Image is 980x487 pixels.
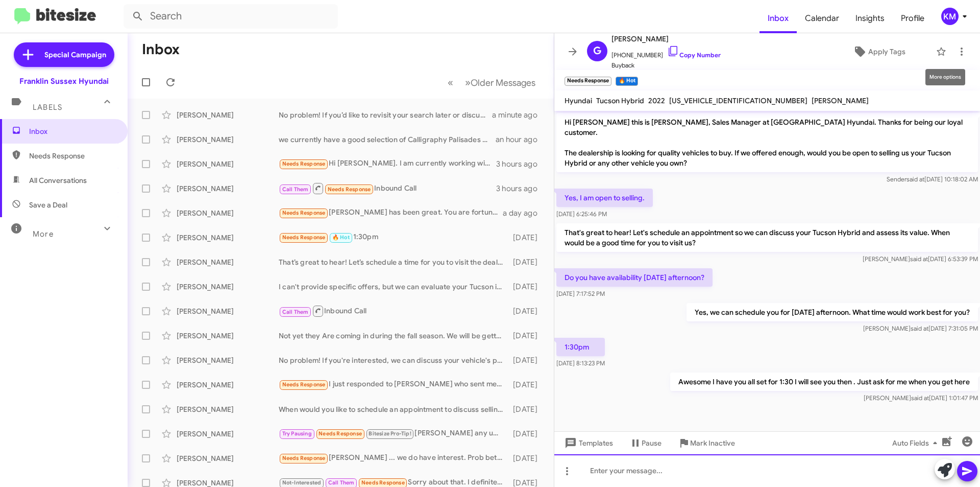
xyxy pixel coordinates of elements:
div: [PERSON_NAME] ... we do have interest. Prob better late next week. Considering a 5 or a 9 on 24 m... [279,452,508,464]
span: Needs Response [282,160,326,167]
a: Calendar [797,4,847,33]
div: [PERSON_NAME] [177,355,279,365]
p: Yes, I am open to selling. [556,189,653,207]
span: Needs Response [282,234,326,241]
div: [PERSON_NAME] [177,208,279,218]
span: Auto Fields [892,434,941,452]
div: [PERSON_NAME] [177,404,279,414]
div: No problem! If you’d like to revisit your search later or discuss your vehicle's value, feel free... [279,110,492,120]
div: KM [941,8,959,25]
span: [DATE] 6:25:46 PM [556,210,607,218]
p: Hi [PERSON_NAME] this is [PERSON_NAME], Sales Manager at [GEOGRAPHIC_DATA] Hyundai. Thanks for be... [556,113,978,172]
span: Needs Response [282,381,326,388]
span: Special Campaign [44,50,106,60]
span: » [465,76,471,89]
span: [PERSON_NAME] [DATE] 1:01:47 PM [864,394,978,402]
div: That’s great to hear! Let’s schedule a time for you to visit the dealership and we can discuss yo... [279,257,508,267]
span: Call Them [282,186,309,193]
span: Pause [642,434,661,452]
div: [PERSON_NAME] has been great. You are fortunate to have her. [279,207,503,219]
span: [PERSON_NAME] [DATE] 7:31:05 PM [863,324,978,332]
span: Hyundai [565,96,592,105]
div: Franklin Sussex Hyundai [19,76,109,86]
p: Yes, we can schedule you for [DATE] afternoon. What time would work best for you? [687,303,978,321]
div: [PERSON_NAME] [177,110,279,120]
div: Inbound Call [279,305,508,317]
div: a minute ago [492,110,546,120]
div: [DATE] [508,404,546,414]
span: Bitesize Pro-Tip! [369,430,411,437]
small: 🔥 Hot [616,77,638,86]
p: Do you have availability [DATE] afternoon? [556,268,713,287]
div: More options [925,69,965,85]
div: [PERSON_NAME] [177,380,279,390]
div: No problem! If you're interested, we can discuss your vehicle's purchase option over the phone or... [279,355,508,365]
span: [DATE] 7:17:52 PM [556,290,605,297]
div: [PERSON_NAME] [177,331,279,341]
div: a day ago [503,208,546,218]
span: Tucson Hybrid [596,96,644,105]
div: an hour ago [496,134,546,145]
button: Pause [621,434,670,452]
button: Templates [554,434,621,452]
span: [PERSON_NAME] [812,96,869,105]
a: Copy Number [667,51,721,59]
span: G [593,43,601,59]
button: Auto Fields [884,434,949,452]
span: Sender [DATE] 10:18:02 AM [887,175,978,183]
div: [PERSON_NAME] [177,429,279,439]
span: Needs Response [328,186,371,193]
span: « [448,76,453,89]
div: 3 hours ago [496,183,546,194]
div: [PERSON_NAME] [177,306,279,316]
div: [PERSON_NAME] [177,183,279,194]
h1: Inbox [142,41,180,58]
span: Inbox [29,126,116,136]
p: Awesome I have you all set for 1:30 I will see you then . Just ask for me when you get here [670,373,978,391]
span: Needs Response [282,455,326,461]
div: Hi [PERSON_NAME]. I am currently working with someone. Thanks [279,158,496,170]
a: Insights [847,4,893,33]
button: Previous [442,72,459,93]
div: [DATE] [508,331,546,341]
span: [PERSON_NAME] [DATE] 6:53:39 PM [863,255,978,263]
span: Labels [33,103,62,112]
span: said at [911,394,929,402]
a: Special Campaign [14,42,114,67]
span: said at [911,324,928,332]
small: Needs Response [565,77,611,86]
div: [PERSON_NAME] [177,233,279,243]
div: [PERSON_NAME] [177,134,279,145]
span: All Conversations [29,175,87,185]
div: [DATE] [508,282,546,292]
span: said at [906,175,924,183]
div: I can't provide specific offers, but we can evaluate your Tucson in person. Would you like to sch... [279,282,508,292]
div: When would you like to schedule an appointment to discuss selling your vehicle? Let me know what ... [279,404,508,414]
span: Needs Response [361,479,405,486]
div: Inbound Call [279,182,496,195]
span: [PHONE_NUMBER] [611,45,721,60]
div: [DATE] [508,233,546,243]
div: we currently have a good selection of Calligraphy Palisades and some amazing deals on the 2025 ni... [279,134,496,145]
span: Call Them [282,309,309,315]
div: [DATE] [508,306,546,316]
div: [PERSON_NAME] [177,257,279,267]
button: KM [933,8,969,25]
a: Profile [893,4,933,33]
span: Apply Tags [868,42,905,61]
input: Search [124,4,338,29]
span: Save a Deal [29,200,67,210]
button: Apply Tags [826,42,931,61]
span: said at [910,255,928,263]
div: [DATE] [508,453,546,463]
span: Buyback [611,60,721,71]
div: I just responded to [PERSON_NAME] who sent me an email. [279,379,508,390]
button: Mark Inactive [670,434,743,452]
span: 🔥 Hot [332,234,350,241]
a: Inbox [759,4,797,33]
div: 1:30pm [279,231,508,243]
span: Not-Interested [282,479,322,486]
